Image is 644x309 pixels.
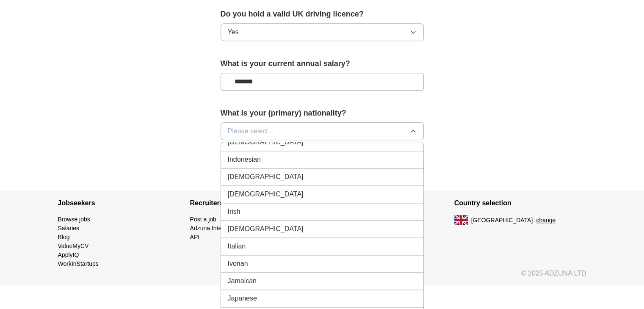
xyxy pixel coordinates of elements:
a: Salaries [58,225,80,232]
span: [DEMOGRAPHIC_DATA] [228,137,304,147]
label: Do you hold a valid UK driving licence? [221,8,424,20]
span: Irish [228,207,240,217]
span: Japanese [228,293,257,303]
a: Adzuna Intelligence [190,225,242,232]
a: Blog [58,234,70,240]
span: Indonesian [228,154,261,165]
label: What is your current annual salary? [221,58,424,69]
label: What is your (primary) nationality? [221,108,424,119]
span: Yes [228,27,239,37]
a: API [190,234,200,240]
span: Please select... [228,126,274,136]
span: Italian [228,241,246,251]
button: Please select... [221,122,424,140]
span: Ivorian [228,259,248,269]
button: Yes [221,23,424,41]
a: ApplyIQ [58,251,79,258]
button: change [536,216,556,225]
a: Browse jobs [58,216,90,223]
a: ValueMyCV [58,243,89,249]
span: [DEMOGRAPHIC_DATA] [228,224,304,234]
a: WorkInStartups [58,260,99,267]
a: Post a job [190,216,216,223]
span: [DEMOGRAPHIC_DATA] [228,172,304,182]
h4: Country selection [454,191,586,215]
span: [GEOGRAPHIC_DATA] [471,216,533,225]
span: [DEMOGRAPHIC_DATA] [228,189,304,199]
img: UK flag [454,215,468,225]
span: Jamaican [228,276,257,286]
div: © 2025 ADZUNA LTD [51,268,593,285]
